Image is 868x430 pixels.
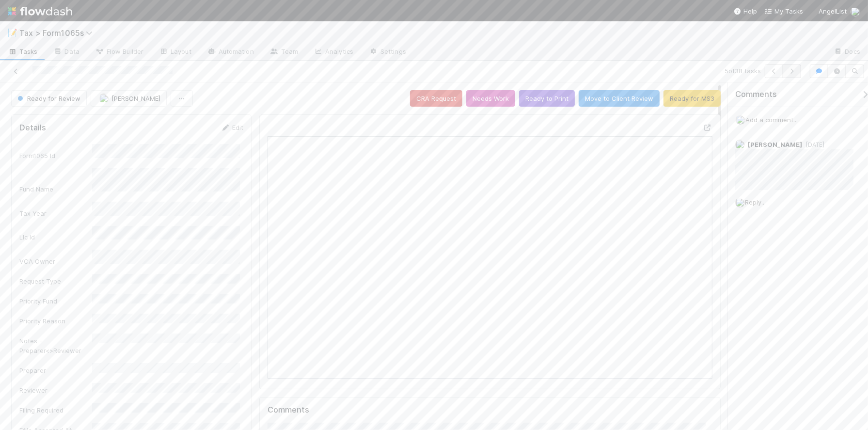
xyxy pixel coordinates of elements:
[8,3,72,19] img: logo-inverted-e16ddd16eac7371096b0.svg
[19,123,46,133] h5: Details
[19,232,92,242] div: Llc Id
[745,116,798,124] span: Add a comment...
[8,29,17,37] span: 📝
[99,94,109,103] img: avatar_d45d11ee-0024-4901-936f-9df0a9cc3b4e.png
[663,90,721,107] button: Ready for MS3
[735,140,745,149] img: avatar_45ea4894-10ca-450f-982d-dabe3bd75b0b.png
[19,296,92,306] div: Priority Fund
[745,198,766,206] span: Reply...
[95,47,143,56] span: Flow Builder
[579,90,660,107] button: Move to Client Review
[765,6,803,16] a: My Tasks
[826,45,868,60] a: Docs
[111,95,160,102] span: [PERSON_NAME]
[19,151,92,160] div: Form1065 Id
[151,45,199,60] a: Layout
[361,45,414,60] a: Settings
[19,184,92,194] div: Fund Name
[268,405,712,415] h5: Comments
[519,90,575,107] button: Ready to Print
[19,28,97,38] span: Tax > Form1065s
[46,45,87,60] a: Data
[19,208,92,218] div: Tax Year
[19,336,92,355] div: Notes - Preparer<>Reviewer
[221,124,243,131] a: Edit
[410,90,462,107] button: CRA Request
[466,90,515,107] button: Needs Work
[87,45,151,60] a: Flow Builder
[19,366,92,375] div: Preparer
[19,316,92,326] div: Priority Reason
[19,385,92,395] div: Reviewer
[734,6,757,16] div: Help
[851,7,860,16] img: avatar_45ea4894-10ca-450f-982d-dabe3bd75b0b.png
[736,115,745,125] img: avatar_45ea4894-10ca-450f-982d-dabe3bd75b0b.png
[19,405,92,415] div: Filing Required
[16,95,80,102] span: Ready for Review
[262,45,306,60] a: Team
[765,7,803,15] span: My Tasks
[268,136,712,379] iframe: To enrich screen reader interactions, please activate Accessibility in Grammarly extension settings
[11,90,87,107] button: Ready for Review
[725,66,761,76] span: 5 of 38 tasks
[91,90,167,107] button: [PERSON_NAME]
[8,47,38,56] span: Tasks
[802,141,824,148] span: [DATE]
[819,7,847,15] span: AngelList
[735,90,777,99] span: Comments
[199,45,262,60] a: Automation
[748,141,802,148] span: [PERSON_NAME]
[306,45,361,60] a: Analytics
[19,276,92,286] div: Request Type
[735,198,745,207] img: avatar_45ea4894-10ca-450f-982d-dabe3bd75b0b.png
[19,256,92,266] div: VCA Owner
